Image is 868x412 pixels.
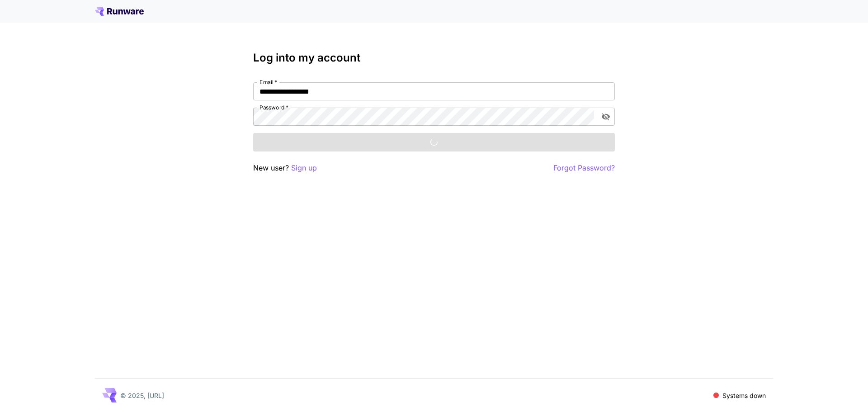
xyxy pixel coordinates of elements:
label: Email [259,78,277,86]
button: Sign up [291,162,317,174]
button: toggle password visibility [598,109,614,125]
p: New user? [253,162,317,174]
label: Password [259,104,288,111]
p: © 2025, [URL] [120,391,164,400]
p: Systems down [722,391,766,400]
button: Forgot Password? [553,162,615,174]
h3: Log into my account [253,52,615,64]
